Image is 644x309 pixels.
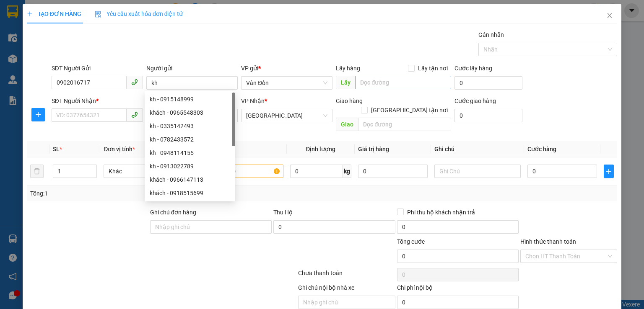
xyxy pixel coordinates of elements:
input: Dọc đường [358,118,451,131]
div: kh - 0948114155 [145,146,235,160]
div: Chi phí nội bộ [397,283,519,296]
span: Thu Hộ [273,209,293,216]
span: phone [131,111,138,118]
span: Yêu cầu xuất hóa đơn điện tử [95,10,183,17]
label: Cước lấy hàng [454,65,492,72]
label: Hình thức thanh toán [520,238,576,245]
div: kh - 0782433572 [145,133,235,146]
span: Hà Nội [246,109,327,122]
img: icon [95,11,101,18]
span: Đơn vị tính [104,146,135,152]
span: Giá trị hàng [358,146,389,152]
span: Định lượng [306,146,335,152]
div: kh - 0913022789 [150,162,230,171]
span: SL [53,146,60,152]
input: 0 [358,165,428,178]
span: phone [131,79,138,85]
div: khách - 0918515699 [150,188,230,198]
div: kh - 0335142493 [150,121,230,131]
div: kh - 0913022789 [145,160,235,173]
span: Giao hàng [336,98,363,104]
span: Lấy hàng [336,65,360,72]
button: plus [604,165,614,178]
th: Ghi chú [431,141,524,157]
span: kg [343,165,351,178]
span: plus [27,11,33,17]
div: khách - 0918515699 [145,186,235,200]
span: Khác [109,165,185,178]
div: kh - 0782433572 [150,135,230,144]
span: close [606,12,613,19]
div: kh - 0915148999 [150,95,230,104]
span: [GEOGRAPHIC_DATA] tận nơi [368,106,451,115]
div: Tổng: 1 [30,189,249,198]
div: Ghi chú nội bộ nhà xe [298,283,395,296]
span: Vân Đồn [246,77,327,89]
div: khách - 0965548303 [145,106,235,119]
input: Nhập ghi chú [298,296,395,309]
div: VP gửi [241,64,332,73]
div: SĐT Người Nhận [52,96,143,106]
div: khách - 0966147113 [145,173,235,186]
div: kh - 0915148999 [145,93,235,106]
label: Gán nhãn [478,31,504,38]
div: Chưa thanh toán [297,268,396,283]
button: plus [31,108,45,121]
button: Close [598,4,621,28]
label: Ghi chú đơn hàng [150,209,196,216]
span: VP Nhận [241,98,265,104]
div: khách - 0965548303 [150,108,230,117]
span: Lấy tận nơi [415,64,451,73]
button: delete [30,165,44,178]
div: Người gửi [146,64,238,73]
span: Tổng cước [397,238,425,245]
input: Ghi chú đơn hàng [150,220,272,234]
input: Ghi Chú [434,165,521,178]
span: Cước hàng [527,146,556,152]
input: VD: Bàn, Ghế [197,165,283,178]
label: Cước giao hàng [454,98,496,104]
div: khách - 0966147113 [150,175,230,184]
div: kh - 0335142493 [145,119,235,133]
span: plus [604,168,613,175]
span: plus [32,111,44,118]
div: kh - 0948114155 [150,148,230,157]
input: Cước lấy hàng [454,76,522,90]
span: TẠO ĐƠN HÀNG [27,10,81,17]
span: Phí thu hộ khách nhận trả [404,208,478,217]
input: Dọc đường [355,76,451,89]
div: SĐT Người Gửi [52,64,143,73]
input: Cước giao hàng [454,109,522,122]
span: Lấy [336,76,355,89]
span: Giao [336,118,358,131]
